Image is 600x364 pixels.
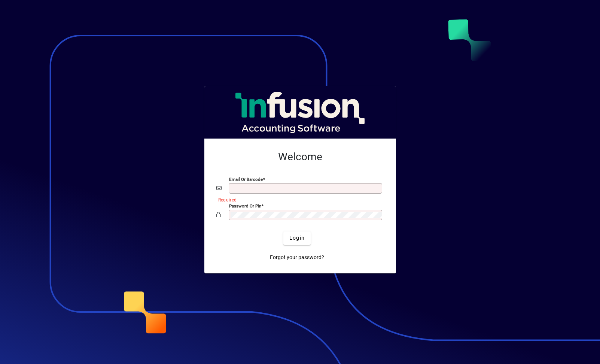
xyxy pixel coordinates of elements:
[289,234,305,242] span: Login
[216,151,384,163] h2: Welcome
[218,195,378,203] mat-error: Required
[229,176,263,182] mat-label: Email or Barcode
[267,251,327,264] a: Forgot your password?
[283,231,311,245] button: Login
[229,203,261,208] mat-label: Password or Pin
[270,254,324,261] span: Forgot your password?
